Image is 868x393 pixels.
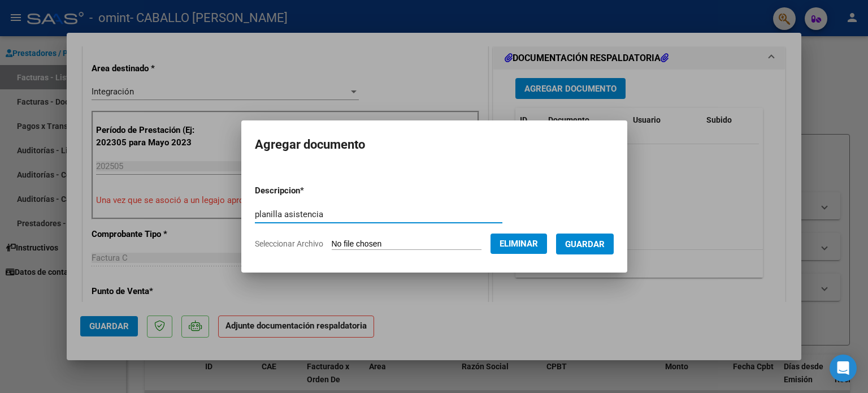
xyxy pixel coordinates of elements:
button: Eliminar [491,234,547,254]
div: Open Intercom Messenger [830,355,857,382]
span: Eliminar [500,239,538,249]
p: Descripcion [255,184,363,197]
h2: Agregar documento [255,134,614,156]
span: Seleccionar Archivo [255,239,323,248]
span: Guardar [565,239,605,249]
button: Guardar [556,234,614,254]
